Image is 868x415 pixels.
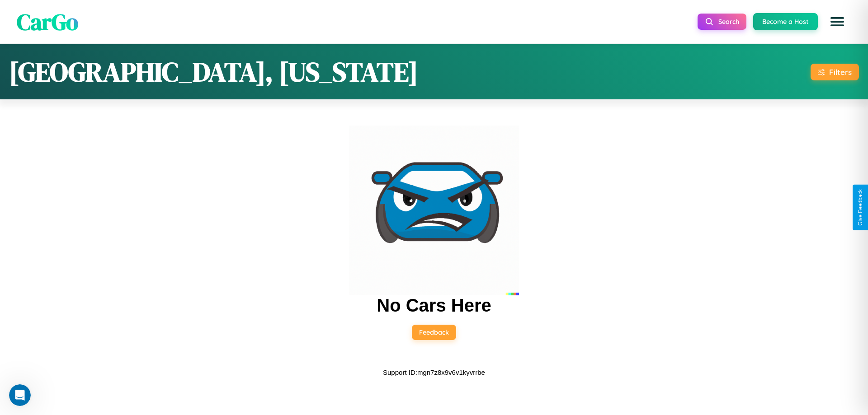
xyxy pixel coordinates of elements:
h1: [GEOGRAPHIC_DATA], [US_STATE] [9,53,418,90]
h2: No Cars Here [377,295,491,316]
img: car [349,126,519,295]
iframe: Intercom live chat [9,384,31,406]
p: Support ID: mgn7z8x9v6v1kyvrrbe [383,366,485,378]
span: CarGo [17,6,78,37]
button: Feedback [412,325,456,340]
button: Filters [811,64,859,80]
span: Search [718,18,739,26]
button: Open menu [825,9,850,34]
button: Search [698,14,746,30]
button: Become a Host [753,13,818,30]
div: Give Feedback [857,189,863,226]
div: Filters [829,67,852,77]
